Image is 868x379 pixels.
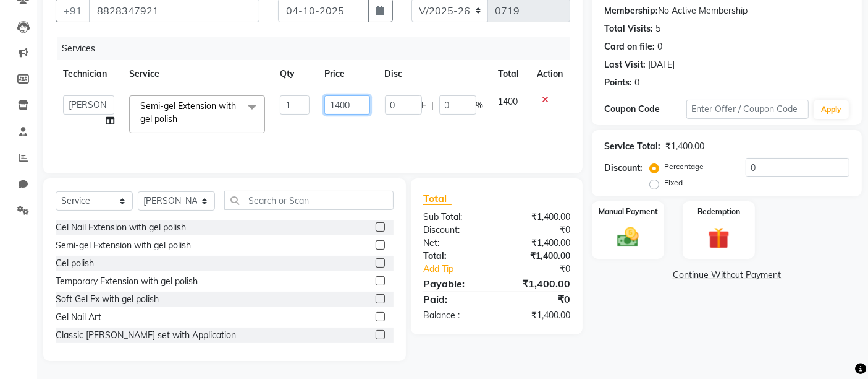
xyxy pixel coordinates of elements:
[56,293,159,306] div: Soft Gel Ex with gel polish
[604,4,658,17] div: Membership:
[497,224,579,237] div: ₹0
[604,103,686,116] div: Coupon Code
[814,100,849,119] button: Apply
[414,224,497,237] div: Discount:
[414,276,497,291] div: Payable:
[655,22,660,35] div: 5
[56,60,122,88] th: Technician
[648,58,675,71] div: [DATE]
[56,329,236,342] div: Classic [PERSON_NAME] set with Application
[377,60,491,88] th: Disc
[634,76,639,89] div: 0
[599,206,658,217] label: Manual Payment
[140,100,236,124] span: Semi-gel Extension with gel polish
[497,211,579,224] div: ₹1,400.00
[604,58,646,71] div: Last Visit:
[701,225,736,252] img: _gift.svg
[57,37,579,60] div: Services
[56,257,94,270] div: Gel polish
[604,4,849,17] div: No Active Membership
[317,60,377,88] th: Price
[272,60,318,88] th: Qty
[56,239,191,252] div: Semi-gel Extension with gel polish
[491,60,530,88] th: Total
[529,60,570,88] th: Action
[499,96,518,107] span: 1400
[497,292,579,307] div: ₹0
[414,250,497,263] div: Total:
[432,99,434,112] span: |
[497,237,579,250] div: ₹1,400.00
[497,250,579,263] div: ₹1,400.00
[657,40,662,53] div: 0
[414,263,510,276] a: Add Tip
[224,191,394,210] input: Search or Scan
[497,309,579,322] div: ₹1,400.00
[422,99,427,112] span: F
[497,276,579,291] div: ₹1,400.00
[414,292,497,307] div: Paid:
[423,192,452,205] span: Total
[594,269,859,282] a: Continue Without Payment
[664,177,683,188] label: Fixed
[56,221,186,234] div: Gel Nail Extension with gel polish
[686,100,809,119] input: Enter Offer / Coupon Code
[610,225,646,250] img: _cash.svg
[56,311,101,324] div: Gel Nail Art
[664,161,704,172] label: Percentage
[604,22,653,35] div: Total Visits:
[122,60,272,88] th: Service
[604,76,632,89] div: Points:
[604,162,643,175] div: Discount:
[177,113,183,124] a: x
[414,211,497,224] div: Sub Total:
[604,140,660,153] div: Service Total:
[56,275,198,288] div: Temporary Extension with gel polish
[476,99,484,112] span: %
[511,263,580,276] div: ₹0
[414,309,497,322] div: Balance :
[665,140,704,153] div: ₹1,400.00
[414,237,497,250] div: Net:
[604,40,655,53] div: Card on file:
[697,206,740,217] label: Redemption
